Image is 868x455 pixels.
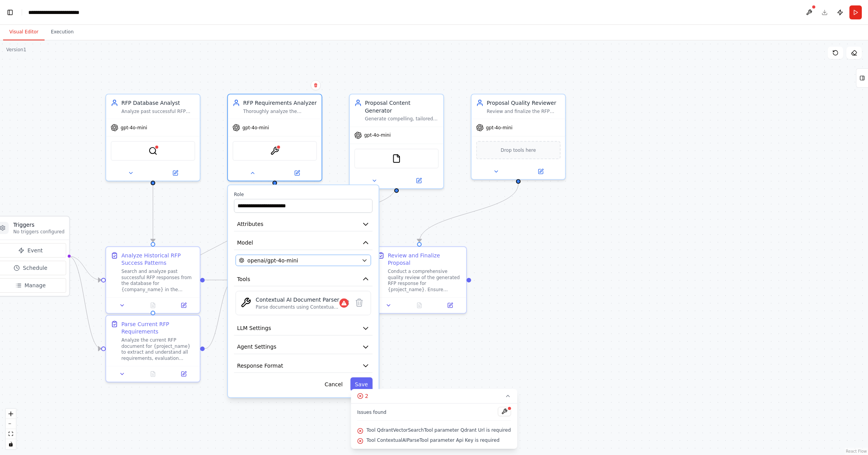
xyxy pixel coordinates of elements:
nav: breadcrumb [28,9,102,16]
span: Agent Settings [237,343,276,351]
button: Open in side panel [170,301,196,310]
div: Proposal Quality ReviewerReview and finalize the RFP response for {project_name} to ensure it mee... [471,94,566,180]
div: Proposal Content Generator [365,99,439,114]
button: Open in side panel [437,301,463,310]
div: Thoroughly analyze the incoming RFP document for {project_name} to understand requirements, evalu... [243,108,317,115]
button: zoom out [6,419,16,429]
button: Open in side panel [170,369,196,379]
button: Execution [45,24,80,40]
g: Edge from bcbd78f0-89bf-4b6b-adbf-4b37f7e66de3 to 34653ed8-91d6-466e-9b9b-bdf3eaeb5029 [149,185,279,311]
span: Schedule [23,264,47,272]
g: Edge from 34653ed8-91d6-466e-9b9b-bdf3eaeb5029 to cae3a357-6358-4f46-abbf-fa95f8085b0e [205,276,234,352]
button: Open in side panel [397,176,440,186]
div: Analyze Historical RFP Success PatternsSearch and analyze past successful RFP responses from the ... [105,246,201,314]
button: No output available [403,301,436,310]
div: Parse documents using Contextual AI's advanced document parser [256,304,339,311]
span: Response Format [237,362,283,370]
span: Model [237,239,253,247]
div: Analyze Historical RFP Success Patterns [121,252,195,267]
g: Edge from 88345a09-8b3e-4699-87e6-00caf8ecd06e to 5fc776c4-c657-404b-a344-6423118a9302 [149,185,157,242]
span: Attributes [237,220,263,228]
div: Analyze past successful RFP responses stored in the database to identify winning patterns, key se... [121,108,195,115]
span: Issues found [357,409,387,415]
img: QdrantVectorSearchTool [148,146,158,156]
span: Tools [237,275,250,283]
div: Analyze the current RFP document for {project_name} to extract and understand all requirements, e... [121,337,195,361]
div: RFP Database Analyst [121,99,195,107]
div: Review and finalize the RFP response for {project_name} to ensure it meets all requirements, main... [487,108,561,115]
span: Drop tools here [501,146,536,154]
span: gpt-4o-mini [242,125,269,131]
g: Edge from triggers to 5fc776c4-c657-404b-a344-6423118a9302 [69,252,101,284]
button: Response Format [234,359,372,373]
span: Event [28,247,43,254]
g: Edge from d2e55f9d-e944-442f-bcfd-d640e0b24b89 to 22c7893f-fc74-49d6-b2d7-8bc0e5a73580 [415,184,522,242]
div: Generate compelling, tailored RFP response content for {project_name} by combining insights from ... [365,116,439,122]
button: fit view [6,429,16,439]
g: Edge from 5fc776c4-c657-404b-a344-6423118a9302 to cae3a357-6358-4f46-abbf-fa95f8085b0e [205,276,234,284]
button: LLM Settings [234,321,372,335]
button: No output available [137,369,169,379]
a: React Flow attribution [846,449,867,453]
div: Review and Finalize Proposal [388,252,462,267]
div: Proposal Quality Reviewer [487,99,561,107]
div: Conduct a comprehensive quality review of the generated RFP response for {project_name}. Ensure c... [388,268,462,293]
button: Delete node [311,80,321,90]
span: gpt-4o-mini [364,132,391,139]
img: ContextualAIParseTool [241,297,251,308]
div: RFP Database AnalystAnalyze past successful RFP responses stored in the database to identify winn... [105,94,201,181]
button: Open in side panel [276,168,319,178]
button: Open in side panel [154,168,197,178]
button: Save [350,377,372,391]
div: Version 1 [6,47,26,53]
button: toggle interactivity [6,439,16,449]
button: Attributes [234,217,372,231]
span: Tool ContextualAIParseTool parameter Api Key is required [367,437,499,443]
button: Visual Editor [3,24,45,40]
button: zoom in [6,409,16,419]
span: Tool QdrantVectorSearchTool parameter Qdrant Url is required [367,427,511,433]
button: Configure tool [339,296,352,309]
img: ContextualAIParseTool [270,146,279,156]
span: gpt-4o-mini [121,125,147,131]
button: Agent Settings [234,340,372,354]
button: Tools [234,272,372,286]
button: Cancel [320,377,347,391]
span: Manage [24,282,46,290]
div: Search and analyze past successful RFP responses from the database for {company_name} in the {ind... [121,268,195,293]
h3: Triggers [13,221,64,229]
button: Hide left sidebar [5,7,15,18]
div: RFP Requirements Analyzer [243,99,317,107]
button: Delete tool [352,296,366,309]
button: Open in side panel [519,167,562,176]
span: openai/gpt-4o-mini [247,257,298,264]
div: Parse Current RFP Requirements [121,320,195,335]
label: Role [234,191,372,198]
button: No output available [137,301,169,310]
button: Model [234,236,372,250]
div: React Flow controls [6,409,16,449]
span: LLM Settings [237,325,271,332]
span: 2 [365,392,369,400]
g: Edge from triggers to 34653ed8-91d6-466e-9b9b-bdf3eaeb5029 [69,252,101,353]
span: gpt-4o-mini [486,125,513,131]
p: No triggers configured [13,229,64,235]
div: Review and Finalize ProposalConduct a comprehensive quality review of the generated RFP response ... [372,246,467,314]
div: RFP Requirements AnalyzerThoroughly analyze the incoming RFP document for {project_name} to under... [227,94,322,181]
img: FileReadTool [392,154,401,163]
div: Parse Current RFP RequirementsAnalyze the current RFP document for {project_name} to extract and ... [105,315,201,382]
div: Proposal Content GeneratorGenerate compelling, tailored RFP response content for {project_name} b... [349,94,444,189]
div: Contextual AI Document Parser [256,296,339,304]
button: 2 [351,389,517,403]
button: openai/gpt-4o-mini [236,255,371,266]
